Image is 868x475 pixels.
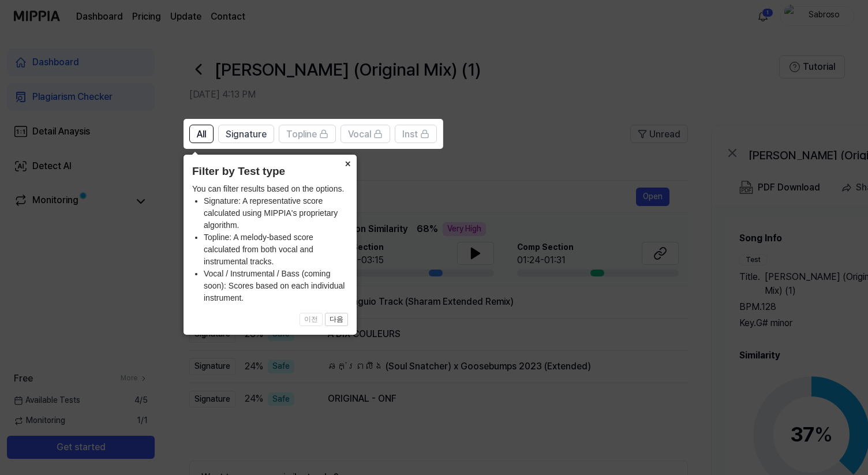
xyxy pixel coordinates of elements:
button: Signature [218,125,274,143]
div: You can filter results based on the options. [192,183,348,304]
button: All [189,125,214,143]
span: All [197,128,206,141]
span: Inst [402,128,418,141]
span: Signature [226,128,267,141]
button: Inst [395,125,437,143]
li: Signature: A representative score calculated using MIPPIA's proprietary algorithm. [204,195,348,231]
button: 다음 [325,313,348,327]
span: Vocal [348,128,371,141]
li: Vocal / Instrumental / Bass (coming soon): Scores based on each individual instrument. [204,268,348,304]
button: Vocal [341,125,390,143]
li: Topline: A melody-based score calculated from both vocal and instrumental tracks. [204,231,348,268]
span: Topline [286,128,317,141]
header: Filter by Test type [192,163,348,180]
button: Topline [279,125,336,143]
button: Close [338,155,357,171]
